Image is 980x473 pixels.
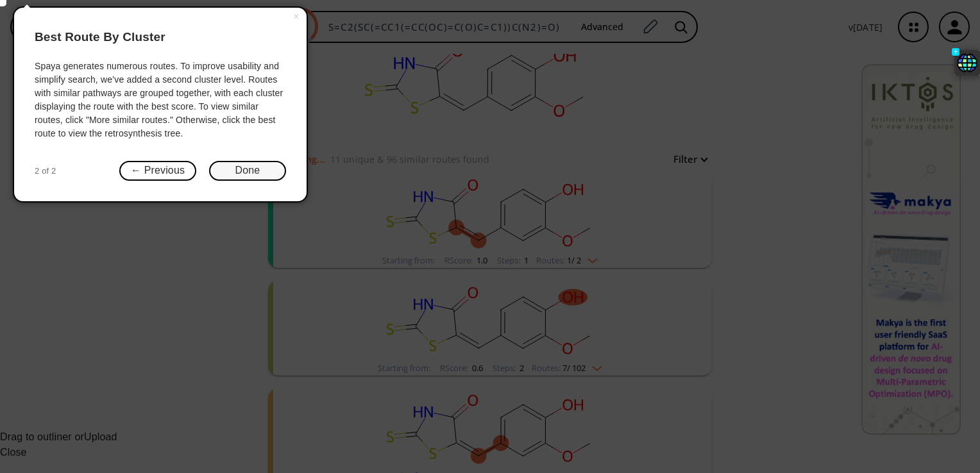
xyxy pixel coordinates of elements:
[952,48,959,56] a: +
[35,18,286,57] header: Best Route By Cluster
[35,60,286,140] div: Spaya generates numerous routes. To improve usability and simplify search, we’ve added a second c...
[209,161,286,181] button: Done
[286,8,307,26] button: Close
[119,161,196,181] button: ← Previous
[35,165,56,178] span: 2 of 2
[954,50,980,76] a: First research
